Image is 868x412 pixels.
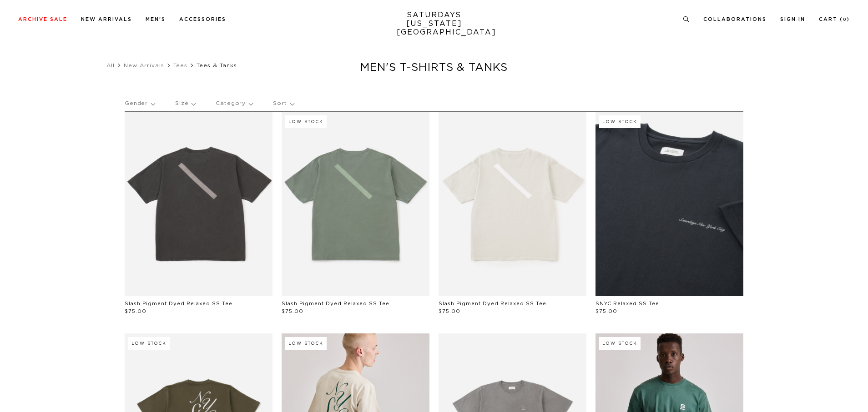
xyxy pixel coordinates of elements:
[125,309,146,314] span: $75.00
[173,63,187,68] a: Tees
[595,309,617,314] span: $75.00
[599,115,641,128] div: Low Stock
[179,17,226,22] a: Accessories
[439,309,460,314] span: $75.00
[128,337,170,350] div: Low Stock
[595,301,659,306] a: SNYC Relaxed SS Tee
[843,18,847,22] small: 0
[125,93,155,114] p: Gender
[273,93,293,114] p: Sort
[106,63,115,68] a: All
[397,11,472,37] a: SATURDAYS[US_STATE][GEOGRAPHIC_DATA]
[125,301,232,306] a: Slash Pigment Dyed Relaxed SS Tee
[197,63,237,68] span: Tees & Tanks
[780,17,805,22] a: Sign In
[439,301,546,306] a: Slash Pigment Dyed Relaxed SS Tee
[285,115,327,128] div: Low Stock
[175,93,195,114] p: Size
[819,17,850,22] a: Cart (0)
[282,309,303,314] span: $75.00
[282,301,389,306] a: Slash Pigment Dyed Relaxed SS Tee
[285,337,327,350] div: Low Stock
[81,17,132,22] a: New Arrivals
[703,17,767,22] a: Collaborations
[146,17,166,22] a: Men's
[599,337,641,350] div: Low Stock
[124,63,164,68] a: New Arrivals
[216,93,252,114] p: Category
[18,17,67,22] a: Archive Sale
